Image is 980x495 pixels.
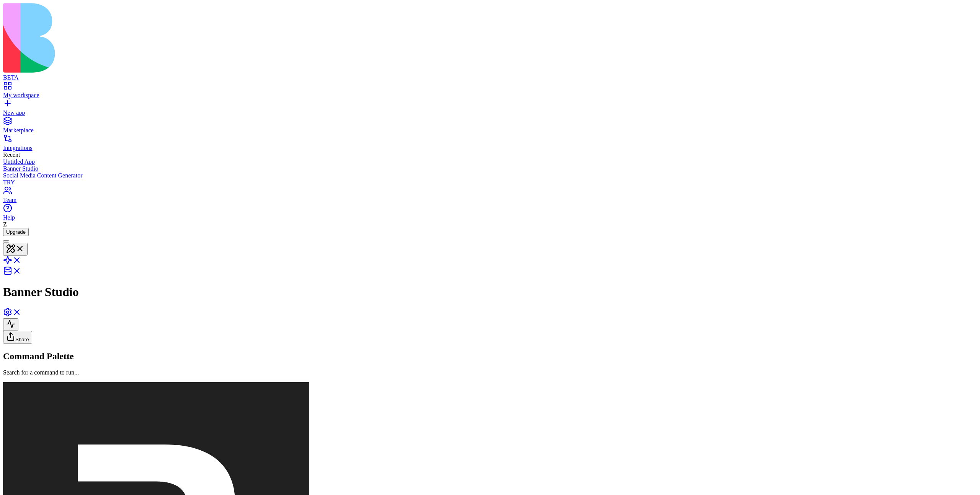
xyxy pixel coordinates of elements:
h2: Command Palette [3,351,977,361]
a: Banner Studio [3,165,977,172]
button: Share [3,331,32,344]
div: Integrations [3,145,977,151]
button: Upgrade [3,228,29,236]
div: Help [3,214,977,221]
div: BETA [3,74,977,81]
div: Marketplace [3,127,977,134]
a: Team [3,190,977,204]
div: Team [3,197,977,204]
div: Social Media Content Generator [3,172,977,179]
a: Help [3,207,977,221]
a: Marketplace [3,120,977,134]
h1: Banner Studio [3,285,977,299]
a: Untitled App [3,158,977,165]
a: Integrations [3,138,977,151]
p: Search for a command to run... [3,369,977,376]
a: Social Media Content GeneratorTRY [3,172,977,186]
div: New app [3,109,977,116]
span: Z [3,221,7,228]
div: TRY [3,179,977,186]
a: New app [3,103,977,116]
a: My workspace [3,85,977,99]
a: Upgrade [3,228,29,235]
span: Recent [3,151,20,158]
div: My workspace [3,92,977,99]
img: logo [3,3,311,73]
a: BETA [3,67,977,81]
